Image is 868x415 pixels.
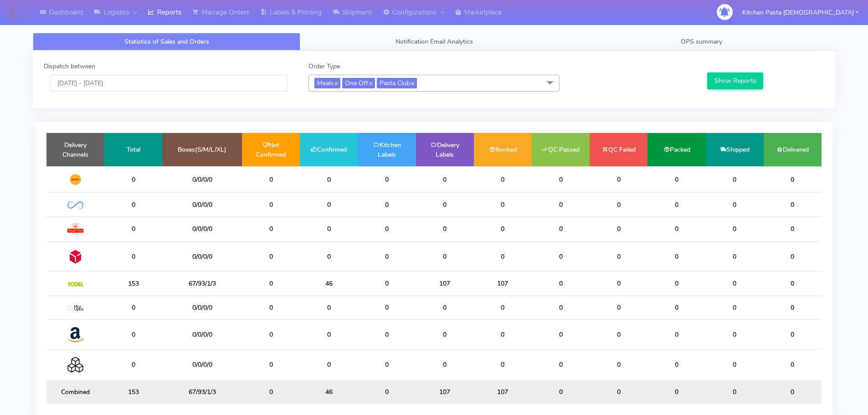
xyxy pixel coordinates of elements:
td: 0 [358,380,416,404]
td: 0 [532,272,590,296]
button: Kitchen Pasta [DEMOGRAPHIC_DATA] [735,3,865,22]
label: Order Type [308,61,340,71]
td: 0 [764,166,822,193]
td: 0 [416,216,474,241]
td: 0 [532,241,590,272]
td: 0/0/0/0 [162,216,242,241]
td: 0 [647,350,705,380]
td: 0 [706,319,764,349]
a: x [368,78,372,87]
td: 0 [300,216,358,241]
td: 0 [590,193,647,216]
td: 0 [416,319,474,349]
td: 0 [242,350,300,380]
td: 0 [416,193,474,216]
td: 0 [300,166,358,193]
td: 46 [300,272,358,296]
td: 0 [242,319,300,349]
td: 0 [358,193,416,216]
td: Booked [474,133,532,166]
td: 0 [242,241,300,272]
td: 0 [104,319,162,349]
td: 0 [764,350,822,380]
td: 0 [706,380,764,404]
td: 0 [764,216,822,241]
span: One Off [342,78,375,88]
td: 0 [358,272,416,296]
td: 107 [474,380,532,404]
td: 0 [104,216,162,241]
td: QC Passed [532,133,590,166]
td: 0 [647,216,705,241]
input: Pick the Daterange [51,75,288,92]
td: 0 [590,296,647,319]
td: 0 [242,380,300,404]
td: 0 [647,272,705,296]
td: 153 [104,272,162,296]
td: 0 [416,296,474,319]
td: 0 [104,241,162,272]
td: 0 [474,350,532,380]
td: Delivery Channels [46,133,104,166]
td: 0 [416,350,474,380]
td: 0 [647,380,705,404]
a: x [410,78,414,87]
td: 0 [764,241,822,272]
td: 0 [647,166,705,193]
td: 153 [104,380,162,404]
td: 0 [358,166,416,193]
td: 67/93/1/3 [162,272,242,296]
label: Dispatch between [44,61,95,71]
td: 0/0/0/0 [162,350,242,380]
a: x [334,78,338,87]
ul: Tabs [33,33,835,51]
td: 0 [590,241,647,272]
td: 0 [532,319,590,349]
td: 0 [706,193,764,216]
td: 0 [706,216,764,241]
td: 0 [358,216,416,241]
td: 0 [764,319,822,349]
td: 0 [242,193,300,216]
td: 0 [474,193,532,216]
td: Combined [46,380,104,404]
td: 0/0/0/0 [162,166,242,193]
td: 0 [590,350,647,380]
td: 0 [474,319,532,349]
td: 67/93/1/3 [162,380,242,404]
td: 0 [474,166,532,193]
td: 0/0/0/0 [162,296,242,319]
td: 0 [104,350,162,380]
td: 0 [764,272,822,296]
td: 0 [358,241,416,272]
td: 0 [590,166,647,193]
td: 0 [104,193,162,216]
td: QC Failed [590,133,647,166]
td: 0 [590,216,647,241]
td: 0 [474,241,532,272]
td: 0 [706,272,764,296]
td: 0 [647,241,705,272]
td: 46 [300,380,358,404]
td: Total [104,133,162,166]
td: 0 [590,319,647,349]
td: 0 [532,380,590,404]
td: 0 [104,166,162,193]
td: 0 [104,296,162,319]
img: DPD [67,249,83,265]
td: Kitchen Labels [358,133,416,166]
img: Royal Mail [67,224,83,235]
td: 0 [242,166,300,193]
td: 0 [647,193,705,216]
span: OPS summary [681,37,722,46]
td: 0 [300,296,358,319]
td: Boxes(S/M/L/XL) [162,133,242,166]
img: Yodel [67,282,83,287]
td: 0 [532,296,590,319]
td: 0 [300,350,358,380]
td: 107 [416,380,474,404]
td: 0 [300,193,358,216]
img: Collection [67,357,83,373]
td: Delivered [764,133,822,166]
td: 0/0/0/0 [162,193,242,216]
